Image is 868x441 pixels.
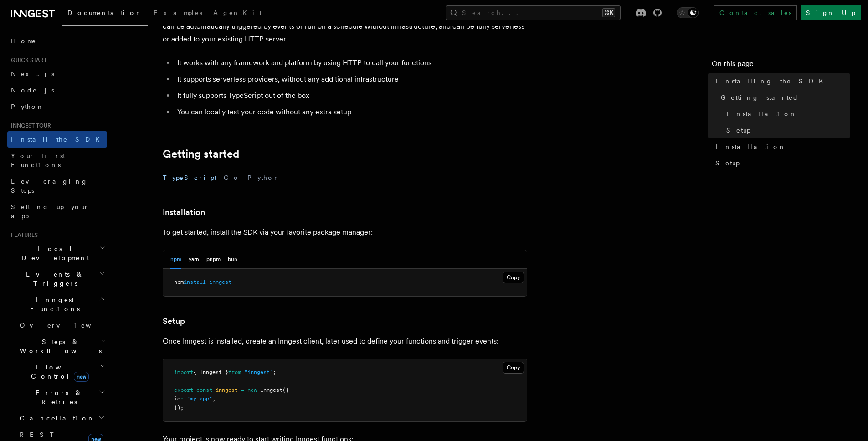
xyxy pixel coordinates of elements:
span: AgentKit [213,9,262,16]
span: Node.js [11,87,54,94]
button: Local Development [7,241,107,266]
a: Examples [148,3,208,25]
a: Installing the SDK [712,73,850,89]
button: Flow Controlnew [16,359,107,385]
span: id [174,395,180,402]
button: npm [170,250,181,269]
span: new [247,387,257,393]
span: Overview [20,322,113,329]
a: Installation [163,206,205,219]
span: Install the SDK [11,136,105,143]
a: Leveraging Steps [7,173,107,199]
li: It supports serverless providers, without any additional infrastructure [175,73,527,86]
button: Search...⌘K [446,5,621,20]
span: , [212,395,216,402]
a: Overview [16,317,107,333]
a: Sign Up [801,5,861,20]
span: { Inngest } [193,369,228,375]
span: new [74,372,89,382]
span: Installing the SDK [715,77,829,86]
span: inngest [209,279,231,285]
p: The Inngest SDK allows you to write reliable, durable functions in your existing projects increme... [163,7,527,46]
button: Toggle dark mode [677,7,699,18]
span: Steps & Workflows [16,337,102,355]
span: "my-app" [187,395,212,402]
span: Installation [726,109,797,118]
li: You can locally test your code without any extra setup [175,106,527,118]
span: import [174,369,193,375]
a: AgentKit [208,3,267,25]
button: pnpm [206,250,221,269]
button: yarn [189,250,199,269]
span: Inngest Functions [7,295,98,313]
button: Cancellation [16,410,107,426]
span: Getting started [721,93,799,102]
button: Inngest Functions [7,292,107,317]
a: Contact sales [714,5,797,20]
span: ({ [282,387,289,393]
span: npm [174,279,184,285]
a: Next.js [7,66,107,82]
span: Setup [726,126,750,135]
button: bun [228,250,237,269]
h4: On this page [712,58,850,73]
a: Setting up your app [7,199,107,224]
span: Flow Control [16,363,100,381]
a: Getting started [717,89,850,106]
span: Cancellation [16,414,95,423]
span: }); [174,405,184,411]
a: Home [7,33,107,49]
span: export [174,387,193,393]
button: Errors & Retries [16,385,107,410]
span: Python [11,103,44,110]
a: Your first Functions [7,148,107,173]
span: const [196,387,212,393]
span: Local Development [7,244,99,262]
span: Inngest [260,387,282,393]
button: TypeScript [163,168,216,188]
span: ; [273,369,276,375]
p: To get started, install the SDK via your favorite package manager: [163,226,527,239]
span: install [184,279,206,285]
span: = [241,387,244,393]
span: inngest [216,387,238,393]
span: Quick start [7,56,47,64]
a: Node.js [7,82,107,98]
span: Inngest tour [7,122,51,129]
button: Events & Triggers [7,266,107,292]
a: Getting started [163,148,239,160]
a: Installation [712,138,850,155]
span: "inngest" [244,369,273,375]
span: Errors & Retries [16,388,99,406]
a: Python [7,98,107,115]
a: Setup [712,155,850,171]
a: Documentation [62,3,148,26]
span: from [228,369,241,375]
button: Go [224,168,240,188]
a: Install the SDK [7,131,107,148]
span: Next.js [11,70,54,77]
button: Steps & Workflows [16,333,107,359]
a: Setup [163,315,185,328]
span: Home [11,36,36,46]
kbd: ⌘K [602,8,615,17]
li: It fully supports TypeScript out of the box [175,89,527,102]
li: It works with any framework and platform by using HTTP to call your functions [175,56,527,69]
span: Your first Functions [11,152,65,169]
button: Copy [503,362,524,374]
span: Setting up your app [11,203,89,220]
a: Setup [723,122,850,138]
a: Installation [723,106,850,122]
span: Setup [715,159,740,168]
p: Once Inngest is installed, create an Inngest client, later used to define your functions and trig... [163,335,527,348]
span: Documentation [67,9,143,16]
span: Leveraging Steps [11,178,88,194]
span: Installation [715,142,786,151]
span: Events & Triggers [7,270,99,288]
span: : [180,395,184,402]
button: Python [247,168,281,188]
span: Examples [154,9,202,16]
button: Copy [503,272,524,283]
span: Features [7,231,38,239]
